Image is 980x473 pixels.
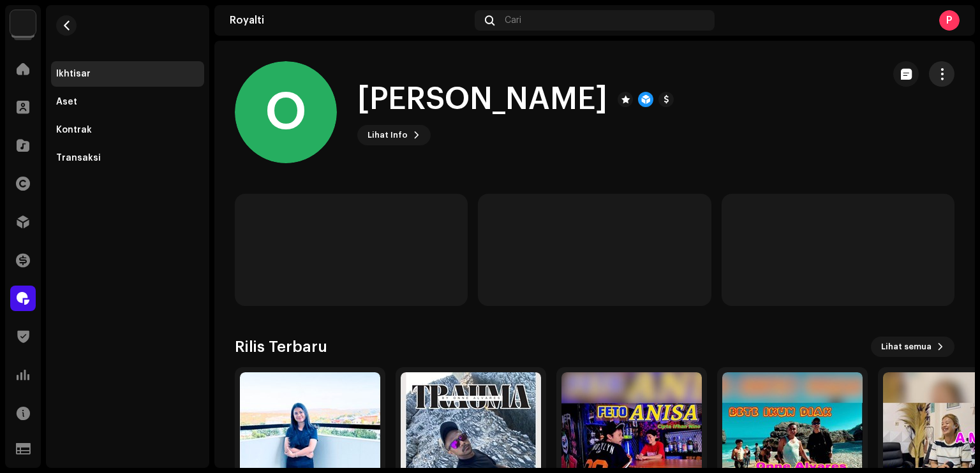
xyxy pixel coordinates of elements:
div: Royalti [230,15,470,25]
div: O [235,61,337,163]
button: Lihat Info [357,125,431,145]
div: Kontrak [56,125,92,135]
div: P [939,10,960,31]
re-m-nav-item: Ikhtisar [51,61,204,87]
re-m-nav-item: Transaksi [51,145,204,171]
span: Lihat semua [881,334,932,360]
div: Transaksi [56,153,101,163]
div: Aset [56,97,77,107]
h3: Rilis Terbaru [235,337,327,357]
span: Cari [505,15,521,25]
button: Lihat semua [871,337,954,357]
h1: [PERSON_NAME] [357,79,607,120]
div: Ikhtisar [56,69,91,79]
re-m-nav-item: Aset [51,89,204,115]
re-m-nav-item: Kontrak [51,117,204,143]
img: 64f15ab7-a28a-4bb5-a164-82594ec98160 [10,10,36,36]
span: Lihat Info [367,122,408,148]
